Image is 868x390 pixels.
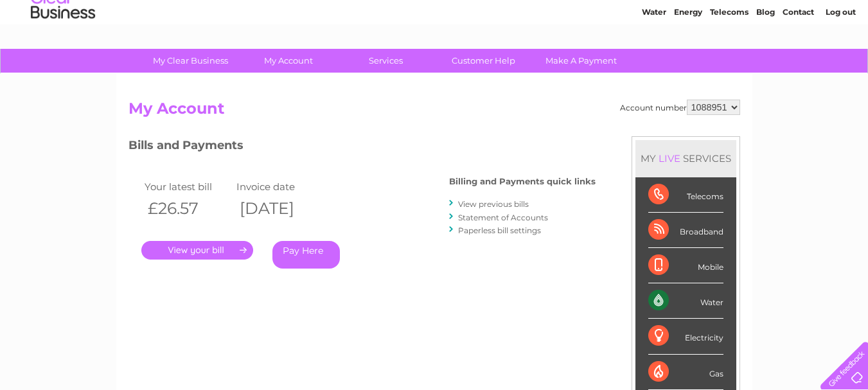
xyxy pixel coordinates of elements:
[30,33,96,73] img: logo.png
[141,178,234,195] td: Your latest bill
[648,177,723,213] div: Telecoms
[333,49,439,73] a: Services
[233,178,326,195] td: Invoice date
[128,100,740,124] h2: My Account
[648,283,723,319] div: Water
[710,55,748,64] a: Telecoms
[620,100,740,115] div: Account number
[235,49,341,73] a: My Account
[648,319,723,354] div: Electricity
[449,177,596,186] h4: Billing and Payments quick links
[642,55,666,64] a: Water
[783,55,814,64] a: Contact
[826,55,856,64] a: Log out
[635,140,736,177] div: MY SERVICES
[128,136,596,159] h3: Bills and Payments
[141,195,234,222] th: £26.57
[648,213,723,248] div: Broadband
[141,241,253,260] a: .
[458,199,529,209] a: View previous bills
[430,49,536,73] a: Customer Help
[272,241,340,269] a: Pay Here
[233,195,326,222] th: [DATE]
[458,213,548,222] a: Statement of Accounts
[674,55,702,64] a: Energy
[458,226,541,235] a: Paperless bill settings
[756,55,775,64] a: Blog
[528,49,634,73] a: Make A Payment
[131,7,738,62] div: Clear Business is a trading name of Verastar Limited (registered in [GEOGRAPHIC_DATA] No. 3667643...
[137,49,244,73] a: My Clear Business
[626,6,714,22] a: 0333 014 3131
[648,248,723,283] div: Mobile
[656,152,683,164] div: LIVE
[648,355,723,390] div: Gas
